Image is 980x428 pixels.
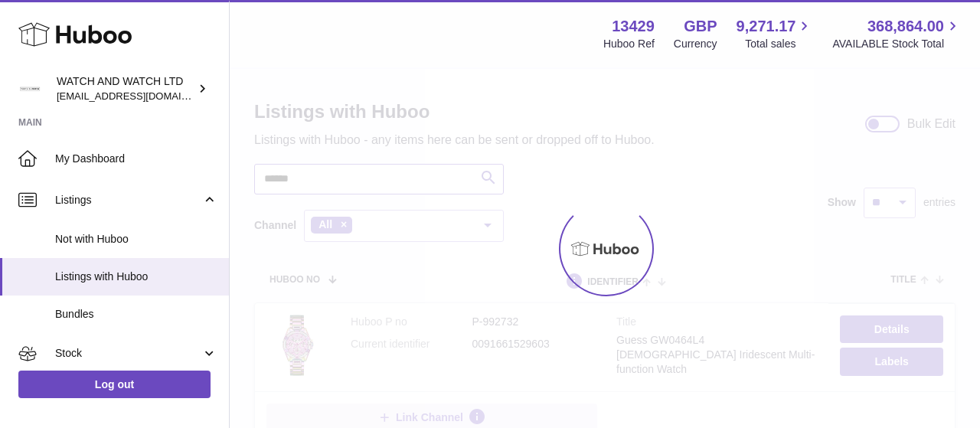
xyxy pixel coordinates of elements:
[737,16,796,37] span: 9,271.17
[55,270,217,284] span: Listings with Huboo
[57,74,194,103] div: WATCH AND WATCH LTD
[737,16,814,51] a: 9,271.17 Total sales
[55,346,201,361] span: Stock
[674,37,717,51] div: Currency
[832,37,962,51] span: AVAILABLE Stock Total
[18,371,211,398] a: Log out
[745,37,813,51] span: Total sales
[55,232,217,247] span: Not with Huboo
[603,37,655,51] div: Huboo Ref
[55,193,201,207] span: Listings
[57,90,225,102] span: [EMAIL_ADDRESS][DOMAIN_NAME]
[684,16,717,37] strong: GBP
[18,77,41,100] img: internalAdmin-13429@internal.huboo.com
[832,16,962,51] a: 368,864.00 AVAILABLE Stock Total
[55,307,217,322] span: Bundles
[867,16,944,37] span: 368,864.00
[612,16,655,37] strong: 13429
[55,152,217,166] span: My Dashboard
